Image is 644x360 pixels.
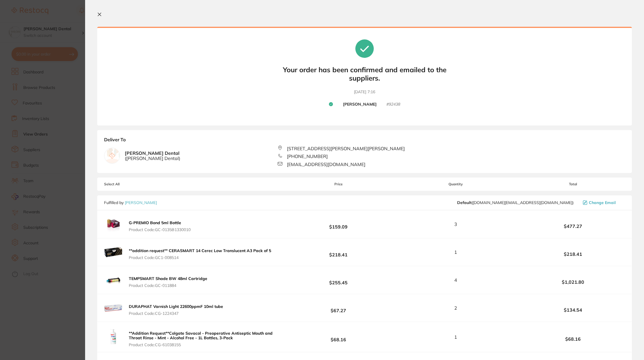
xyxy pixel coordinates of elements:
b: **addition request** CERASMART 14 Cerec Low Translucent A3 Pack of 5 [129,248,271,253]
b: $134.54 [521,307,625,313]
img: bDd2enY3ag [104,328,122,346]
button: **addition request** CERASMART 14 Cerec Low Translucent A3 Pack of 5 Product Code:GC1-008514 [127,248,273,260]
span: 1 [454,334,457,340]
b: $255.45 [286,275,390,285]
span: [PHONE_NUMBER] [287,154,328,159]
b: DURAPHAT Varnish Light 22600ppmF 10ml tube [129,304,223,309]
b: $1,021.80 [521,279,625,285]
p: Fulfilled by [104,200,157,205]
span: [EMAIL_ADDRESS][DOMAIN_NAME] [287,162,365,167]
img: d3E3eXAwdw [104,271,122,289]
span: 3 [454,222,457,227]
span: Product Code: CG-1224347 [129,311,223,316]
span: customer.care@henryschein.com.au [457,200,574,205]
span: Change Email [589,200,616,205]
button: DURAPHAT Varnish Light 22600ppmF 10ml tube Product Code:CG-1224347 [127,304,225,316]
b: $159.09 [286,219,390,230]
button: G-PREMIO Bond 5ml Bottle Product Code:GC-0135B1330010 [127,220,192,232]
button: Change Email [581,200,625,205]
b: [PERSON_NAME] [343,102,377,107]
span: [STREET_ADDRESS][PERSON_NAME][PERSON_NAME] [287,146,405,151]
b: [PERSON_NAME] Dental [125,151,180,161]
b: Your order has been confirmed and emailed to the suppliers. [278,66,451,82]
b: Deliver To [104,137,625,146]
small: # 92438 [386,102,400,107]
img: ajVzMDZ3dg [104,215,122,233]
span: 2 [454,305,457,311]
span: 1 [454,249,457,255]
img: MXA3eGFpZg [104,243,122,261]
b: $218.41 [286,247,390,258]
span: Total [521,182,625,186]
b: **Addition Request**Colgate Savacol - Preoperative Antiseptic Mouth and Throat Rinse - Mint - Alc... [129,331,273,340]
span: Select All [104,182,162,186]
span: Product Code: GC-011884 [129,283,207,288]
a: [PERSON_NAME] [125,200,157,205]
span: Product Code: GC1-008514 [129,255,271,260]
b: $68.16 [521,336,625,342]
button: **Addition Request**Colgate Savacol - Preoperative Antiseptic Mouth and Throat Rinse - Mint - Alc... [127,331,286,347]
b: TEMPSMART Shade BW 48ml Cartridge [129,276,207,281]
span: Price [286,182,390,186]
b: G-PREMIO Bond 5ml Bottle [129,220,181,225]
img: empty.jpg [104,148,120,163]
span: Product Code: GC-0135B1330010 [129,227,191,232]
span: 4 [454,277,457,283]
span: Product Code: CG-61038155 [129,342,285,347]
b: $67.27 [286,303,390,313]
b: $477.27 [521,224,625,229]
span: ( [PERSON_NAME] Dental ) [125,156,180,161]
b: $218.41 [521,252,625,257]
b: $68.16 [286,332,390,342]
img: bDhheWdjbw [104,299,122,317]
span: Quantity [391,182,521,186]
button: TEMPSMART Shade BW 48ml Cartridge Product Code:GC-011884 [127,276,209,288]
b: Default [457,200,471,205]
